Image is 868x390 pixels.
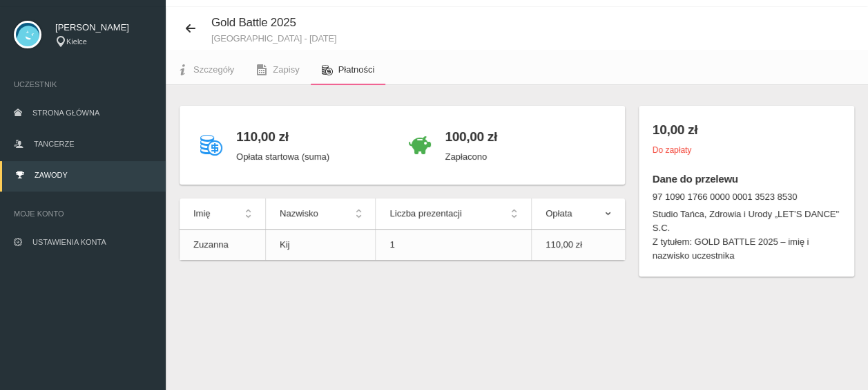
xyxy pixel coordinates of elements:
span: Uczestnik [14,77,152,91]
th: Imię [180,198,266,230]
td: 110,00 zł [532,230,625,261]
div: Kielce [55,36,152,48]
span: Płatności [338,64,375,75]
th: Nazwisko [266,198,376,230]
span: Ustawienia konta [32,238,106,246]
td: 1 [376,230,532,261]
span: Zawody [35,171,68,179]
img: svg [14,21,41,48]
span: Szczegóły [193,64,234,75]
th: Liczba prezentacji [376,198,532,230]
dd: Z tytułem: GOLD BATTLE 2025 – imię i nazwisko uczestnika [653,235,840,263]
td: Zuzanna [180,230,266,261]
span: [PERSON_NAME] [55,21,152,35]
a: Szczegóły [166,55,245,85]
h4: 10,00 zł [653,120,840,140]
span: Moje konto [14,207,152,221]
td: Kij [266,230,376,261]
dd: Studio Tańca, Zdrowia i Urody „LET’S DANCE" S.C. [653,207,840,235]
p: Zapłacono [445,150,497,164]
th: Opłata [532,198,625,230]
p: Opłata startowa (suma) [236,150,329,164]
span: Zapisy [273,64,299,75]
span: Gold Battle 2025 [211,16,296,29]
h6: Dane do przelewu [653,171,840,187]
small: Do zapłaty [653,145,691,155]
a: Zapisy [245,55,310,85]
h4: 100,00 zł [445,127,497,147]
span: Tancerze [34,140,74,148]
h4: 110,00 zł [236,127,329,147]
a: Płatności [311,55,386,85]
dt: 97 1090 1766 0000 0001 3523 8530 [653,190,840,204]
span: Strona główna [32,109,99,117]
small: [GEOGRAPHIC_DATA] - [DATE] [211,34,336,43]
